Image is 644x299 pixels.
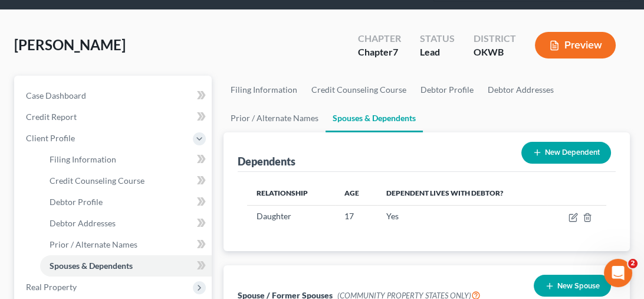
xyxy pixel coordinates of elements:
[420,32,455,45] div: Status
[326,104,423,132] a: Spouses & Dependents
[40,213,212,234] a: Debtor Addresses
[247,205,335,227] td: Daughter
[224,104,326,132] a: Prior / Alternate Names
[50,154,116,164] span: Filing Information
[474,32,516,45] div: District
[628,259,638,268] span: 2
[14,36,126,53] span: [PERSON_NAME]
[224,76,304,104] a: Filing Information
[26,90,86,100] span: Case Dashboard
[50,197,103,207] span: Debtor Profile
[40,255,212,277] a: Spouses & Dependents
[247,181,335,205] th: Relationship
[481,76,561,104] a: Debtor Addresses
[534,275,611,297] button: New Spouse
[604,259,632,287] iframe: Intercom live chat
[393,46,398,57] span: 7
[50,239,137,249] span: Prior / Alternate Names
[26,112,77,122] span: Credit Report
[50,218,116,228] span: Debtor Addresses
[40,191,212,213] a: Debtor Profile
[358,32,401,45] div: Chapter
[40,170,212,191] a: Credit Counseling Course
[535,32,616,58] button: Preview
[420,45,455,59] div: Lead
[304,76,413,104] a: Credit Counseling Course
[50,175,144,186] span: Credit Counseling Course
[335,181,377,205] th: Age
[26,282,77,292] span: Real Property
[50,261,133,271] span: Spouses & Dependents
[377,181,547,205] th: Dependent lives with debtor?
[413,76,481,104] a: Debtor Profile
[40,149,212,170] a: Filing Information
[40,234,212,255] a: Prior / Alternate Names
[358,45,401,59] div: Chapter
[17,85,212,106] a: Case Dashboard
[377,205,547,227] td: Yes
[335,205,377,227] td: 17
[238,154,295,168] div: Dependents
[521,142,611,164] button: New Dependent
[17,106,212,128] a: Credit Report
[474,45,516,59] div: OKWB
[26,133,75,143] span: Client Profile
